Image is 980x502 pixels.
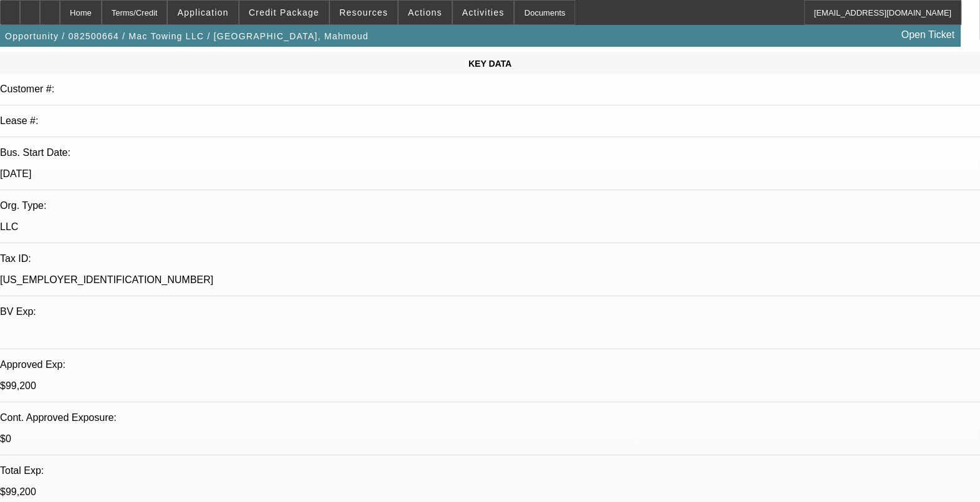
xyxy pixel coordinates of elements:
[240,1,329,24] button: Credit Package
[408,7,442,17] span: Actions
[177,7,228,17] span: Application
[5,31,369,41] span: Opportunity / 082500664 / Mac Towing LLC / [GEOGRAPHIC_DATA], Mahmoud
[330,1,397,24] button: Resources
[399,1,452,24] button: Actions
[249,7,319,17] span: Credit Package
[896,24,959,46] a: Open Ticket
[168,1,238,24] button: Application
[339,7,388,17] span: Resources
[468,59,512,69] span: KEY DATA
[453,1,514,24] button: Activities
[462,7,505,17] span: Activities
